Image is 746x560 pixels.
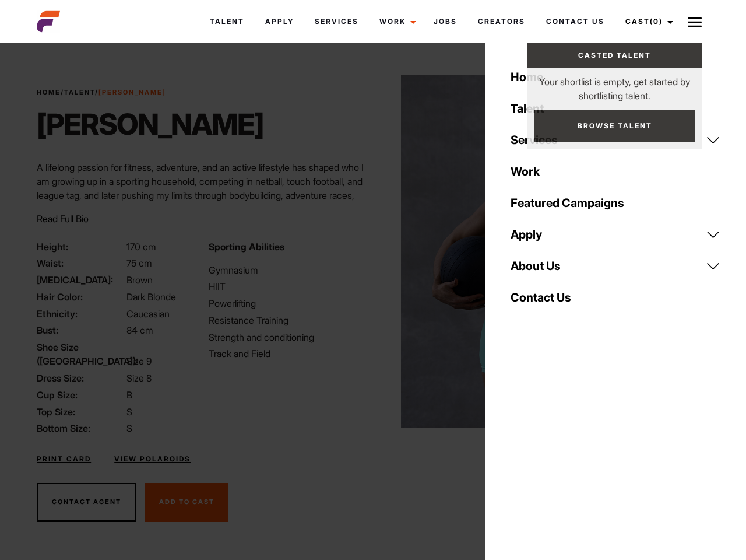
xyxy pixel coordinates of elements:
[304,6,369,37] a: Services
[504,93,727,124] a: Talent
[114,454,191,464] a: View Polaroids
[37,421,124,435] span: Bottom Size:
[98,88,166,96] strong: [PERSON_NAME]
[159,498,214,506] span: Add To Cast
[209,296,366,310] li: Powerlifting
[126,241,156,253] span: 170 cm
[504,187,727,219] a: Featured Campaigns
[145,483,228,521] button: Add To Cast
[527,43,702,68] a: Casted Talent
[504,219,727,250] a: Apply
[37,290,124,304] span: Hair Color:
[504,156,727,187] a: Work
[209,263,366,277] li: Gymnasium
[37,107,263,142] h1: [PERSON_NAME]
[37,87,166,97] span: / /
[504,124,727,156] a: Services
[527,68,702,103] p: Your shortlist is empty, get started by shortlisting talent.
[37,371,124,385] span: Dress Size:
[126,355,152,367] span: Size 9
[209,313,366,327] li: Resistance Training
[37,405,124,419] span: Top Size:
[209,279,366,293] li: HIIT
[536,6,615,37] a: Contact Us
[126,291,176,303] span: Dark Blonde
[126,274,153,286] span: Brown
[37,160,366,216] p: A lifelong passion for fitness, adventure, and an active lifestyle has shaped who I am growing up...
[209,330,366,344] li: Strength and conditioning
[126,257,152,269] span: 75 cm
[126,389,132,401] span: B
[504,61,727,93] a: Home
[126,406,132,418] span: S
[37,212,89,226] button: Read Full Bio
[650,17,663,26] span: (0)
[126,372,152,384] span: Size 8
[255,6,304,37] a: Apply
[688,15,702,29] img: Burger icon
[209,241,284,253] strong: Sporting Abilities
[534,110,695,142] a: Browse Talent
[126,324,153,336] span: 84 cm
[64,88,95,96] a: Talent
[37,340,124,368] span: Shoe Size ([GEOGRAPHIC_DATA]):
[37,307,124,321] span: Ethnicity:
[37,388,124,402] span: Cup Size:
[126,422,132,434] span: S
[369,6,423,37] a: Work
[37,88,61,96] a: Home
[423,6,467,37] a: Jobs
[37,323,124,337] span: Bust:
[126,308,170,320] span: Caucasian
[37,213,89,225] span: Read Full Bio
[504,250,727,282] a: About Us
[615,6,680,37] a: Cast(0)
[199,6,255,37] a: Talent
[37,10,60,33] img: cropped-aefm-brand-fav-22-square.png
[467,6,536,37] a: Creators
[37,256,124,270] span: Waist:
[209,346,366,360] li: Track and Field
[37,240,124,254] span: Height:
[37,483,136,521] button: Contact Agent
[37,273,124,287] span: [MEDICAL_DATA]:
[37,454,91,464] a: Print Card
[504,282,727,313] a: Contact Us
